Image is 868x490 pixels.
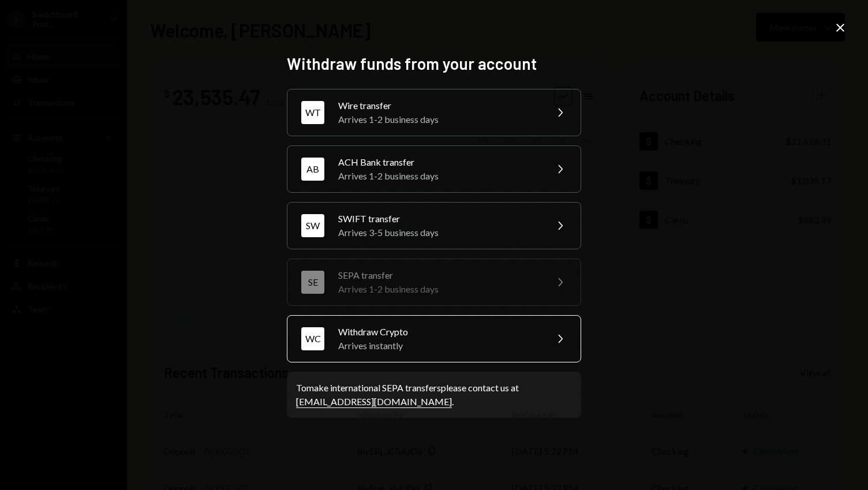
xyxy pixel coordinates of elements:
[301,214,324,237] div: SW
[301,158,324,181] div: AB
[301,271,324,294] div: SE
[287,315,581,362] button: WCWithdraw CryptoArrives instantly
[287,145,581,193] button: ABACH Bank transferArrives 1-2 business days
[338,155,539,169] div: ACH Bank transfer
[301,327,324,350] div: WC
[338,268,539,282] div: SEPA transfer
[287,202,581,249] button: SWSWIFT transferArrives 3-5 business days
[338,226,539,240] div: Arrives 3-5 business days
[296,381,572,409] div: To make international SEPA transfers please contact us at .
[296,396,452,408] a: [EMAIL_ADDRESS][DOMAIN_NAME]
[287,53,581,75] h2: Withdraw funds from your account
[287,259,581,306] button: SESEPA transferArrives 1-2 business days
[338,113,539,126] div: Arrives 1-2 business days
[287,89,581,136] button: WTWire transferArrives 1-2 business days
[338,339,539,353] div: Arrives instantly
[338,212,539,226] div: SWIFT transfer
[338,169,539,183] div: Arrives 1-2 business days
[338,325,539,339] div: Withdraw Crypto
[301,101,324,124] div: WT
[338,99,539,113] div: Wire transfer
[338,282,539,296] div: Arrives 1-2 business days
